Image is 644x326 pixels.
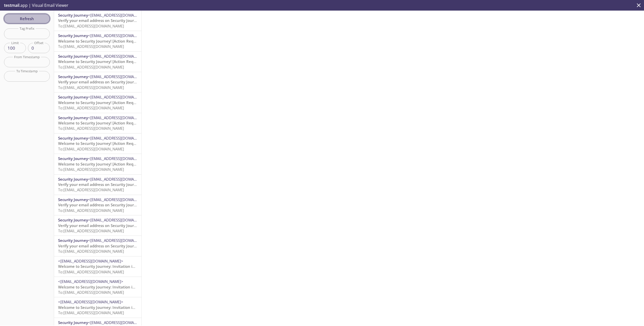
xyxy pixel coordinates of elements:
span: <[EMAIL_ADDRESS][DOMAIN_NAME]> [58,299,123,304]
div: Security Journey<[EMAIL_ADDRESS][DOMAIN_NAME]>Welcome to Security Journey! [Action Required]To:[E... [54,154,141,174]
span: Security Journey [58,115,88,120]
span: <[EMAIL_ADDRESS][DOMAIN_NAME]> [58,258,123,264]
button: Refresh [4,14,50,23]
span: To: [EMAIL_ADDRESS][DOMAIN_NAME] [58,269,124,274]
span: To: [EMAIL_ADDRESS][DOMAIN_NAME] [58,64,124,70]
span: Security Journey [58,177,88,182]
span: <[EMAIL_ADDRESS][DOMAIN_NAME]> [88,74,153,79]
span: <[EMAIL_ADDRESS][DOMAIN_NAME]> [88,320,153,325]
div: Security Journey<[EMAIL_ADDRESS][DOMAIN_NAME]>Welcome to Security Journey! [Action Required]To:[E... [54,31,141,51]
span: Verify your email address on Security Journey [58,202,141,207]
span: Welcome to Security Journey! [Action Required] [58,161,144,167]
span: Security Journey [58,156,88,161]
span: <[EMAIL_ADDRESS][DOMAIN_NAME]> [88,54,153,59]
span: <[EMAIL_ADDRESS][DOMAIN_NAME]> [88,136,153,141]
span: To: [EMAIL_ADDRESS][DOMAIN_NAME] [58,249,124,254]
span: Verify your email address on Security Journey [58,243,141,248]
span: Refresh [8,15,46,22]
span: Security Journey [58,197,88,202]
span: testmail [4,3,19,8]
span: Welcome to Security Journey! [Action Required] [58,39,144,44]
div: Security Journey<[EMAIL_ADDRESS][DOMAIN_NAME]>Welcome to Security Journey! [Action Required]To:[E... [54,52,141,72]
div: Security Journey<[EMAIL_ADDRESS][DOMAIN_NAME]>Verify your email address on Security JourneyTo:[EM... [54,175,141,195]
span: To: [EMAIL_ADDRESS][DOMAIN_NAME] [58,290,124,295]
span: Security Journey [58,238,88,243]
span: To: [EMAIL_ADDRESS][DOMAIN_NAME] [58,126,124,131]
div: Security Journey<[EMAIL_ADDRESS][DOMAIN_NAME]>Welcome to Security Journey! [Action Required]To:[E... [54,134,141,154]
span: <[EMAIL_ADDRESS][DOMAIN_NAME]> [88,177,153,182]
div: Security Journey<[EMAIL_ADDRESS][DOMAIN_NAME]>Verify your email address on Security JourneyTo:[EM... [54,215,141,236]
span: To: [EMAIL_ADDRESS][DOMAIN_NAME] [58,23,124,28]
span: <[EMAIL_ADDRESS][DOMAIN_NAME]> [58,279,123,284]
span: To: [EMAIL_ADDRESS][DOMAIN_NAME] [58,187,124,192]
span: Verify your email address on Security Journey [58,79,141,84]
span: Security Journey [58,94,88,100]
div: <[EMAIL_ADDRESS][DOMAIN_NAME]>Welcome to Security Journey: Invitation instructionsTo:[EMAIL_ADDRE... [54,256,141,277]
span: Verify your email address on Security Journey [58,18,141,23]
span: To: [EMAIL_ADDRESS][DOMAIN_NAME] [58,310,124,315]
div: Security Journey<[EMAIL_ADDRESS][DOMAIN_NAME]>Verify your email address on Security JourneyTo:[EM... [54,195,141,215]
div: Security Journey<[EMAIL_ADDRESS][DOMAIN_NAME]>Verify your email address on Security JourneyTo:[EM... [54,72,141,92]
span: Welcome to Security Journey! [Action Required] [58,141,144,146]
span: Security Journey [58,13,88,18]
span: To: [EMAIL_ADDRESS][DOMAIN_NAME] [58,85,124,90]
span: Welcome to Security Journey: Invitation instructions [58,305,153,310]
span: <[EMAIL_ADDRESS][DOMAIN_NAME]> [88,217,153,222]
span: Welcome to Security Journey! [Action Required] [58,120,144,125]
span: Security Journey [58,74,88,79]
span: Security Journey [58,217,88,222]
span: Welcome to Security Journey! [Action Required] [58,100,144,105]
span: Security Journey [58,33,88,38]
div: <[EMAIL_ADDRESS][DOMAIN_NAME]>Welcome to Security Journey: Invitation instructionsTo:[EMAIL_ADDRE... [54,277,141,297]
span: Security Journey [58,54,88,59]
span: Verify your email address on Security Journey [58,223,141,228]
span: Welcome to Security Journey: Invitation instructions [58,284,153,289]
span: To: [EMAIL_ADDRESS][DOMAIN_NAME] [58,44,124,49]
span: Security Journey [58,320,88,325]
span: To: [EMAIL_ADDRESS][DOMAIN_NAME] [58,228,124,233]
span: To: [EMAIL_ADDRESS][DOMAIN_NAME] [58,105,124,110]
span: Verify your email address on Security Journey [58,182,141,187]
span: <[EMAIL_ADDRESS][DOMAIN_NAME]> [88,94,153,100]
span: <[EMAIL_ADDRESS][DOMAIN_NAME]> [88,156,153,161]
div: <[EMAIL_ADDRESS][DOMAIN_NAME]>Welcome to Security Journey: Invitation instructionsTo:[EMAIL_ADDRE... [54,297,141,317]
div: Security Journey<[EMAIL_ADDRESS][DOMAIN_NAME]>Welcome to Security Journey! [Action Required]To:[E... [54,92,141,113]
span: To: [EMAIL_ADDRESS][DOMAIN_NAME] [58,208,124,213]
span: <[EMAIL_ADDRESS][DOMAIN_NAME]> [88,33,153,38]
div: Security Journey<[EMAIL_ADDRESS][DOMAIN_NAME]>Verify your email address on Security JourneyTo:[EM... [54,11,141,31]
span: <[EMAIL_ADDRESS][DOMAIN_NAME]> [88,13,153,18]
span: <[EMAIL_ADDRESS][DOMAIN_NAME]> [88,197,153,202]
span: Welcome to Security Journey: Invitation instructions [58,264,153,269]
span: Welcome to Security Journey! [Action Required] [58,59,144,64]
span: <[EMAIL_ADDRESS][DOMAIN_NAME]> [88,115,153,120]
span: To: [EMAIL_ADDRESS][DOMAIN_NAME] [58,146,124,151]
div: Security Journey<[EMAIL_ADDRESS][DOMAIN_NAME]>Verify your email address on Security JourneyTo:[EM... [54,236,141,256]
span: <[EMAIL_ADDRESS][DOMAIN_NAME]> [88,238,153,243]
span: To: [EMAIL_ADDRESS][DOMAIN_NAME] [58,167,124,172]
span: Security Journey [58,136,88,141]
div: Security Journey<[EMAIL_ADDRESS][DOMAIN_NAME]>Welcome to Security Journey! [Action Required]To:[E... [54,113,141,133]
